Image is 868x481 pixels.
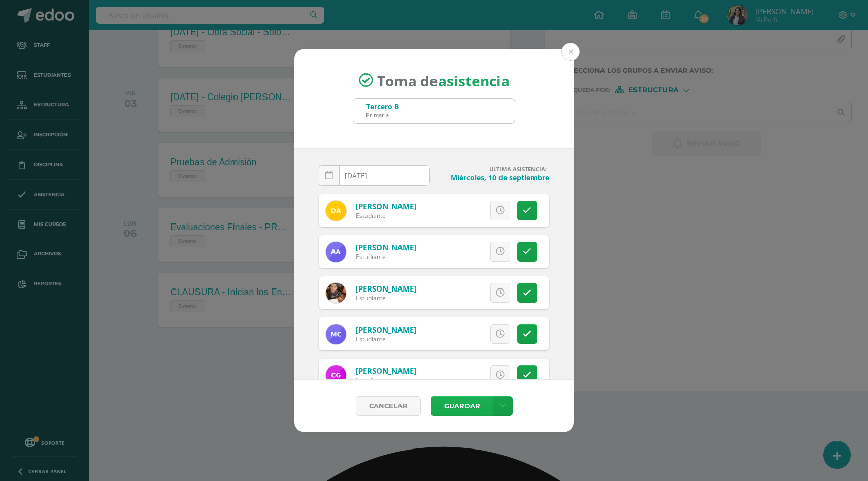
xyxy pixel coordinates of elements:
[356,396,421,416] a: Cancelar
[356,201,416,211] a: [PERSON_NAME]
[356,294,416,302] div: Estudiante
[356,325,416,335] a: [PERSON_NAME]
[326,365,346,386] img: ca3614dae46a00faa9bb804715e4300a.png
[356,211,416,220] div: Estudiante
[561,43,580,61] button: Close (Esc)
[326,201,346,221] img: 870e953f815db6ca78a8a79952c27a99.png
[353,99,515,123] input: Busca un grado o sección aquí...
[326,283,346,303] img: 0bb006b66c14d089c2d0194b9217d333.png
[326,242,346,262] img: c33e6c9d0d88b314531e537dbc66ac68.png
[356,252,416,261] div: Estudiante
[377,71,510,90] span: Toma de
[438,165,549,173] h4: ULTIMA ASISTENCIA:
[366,102,399,111] div: Tercero B
[431,396,493,416] button: Guardar
[356,242,416,252] a: [PERSON_NAME]
[438,71,510,90] strong: asistencia
[319,166,429,185] input: Fecha de Inasistencia
[438,173,549,182] h4: Miércoles, 10 de septiembre
[356,376,416,384] div: Estudiante
[356,335,416,343] div: Estudiante
[356,366,416,376] a: [PERSON_NAME]
[326,324,346,344] img: c3ceabca560e3f23709a6aaf201f430a.png
[356,283,416,294] a: [PERSON_NAME]
[366,111,399,119] div: Primaria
